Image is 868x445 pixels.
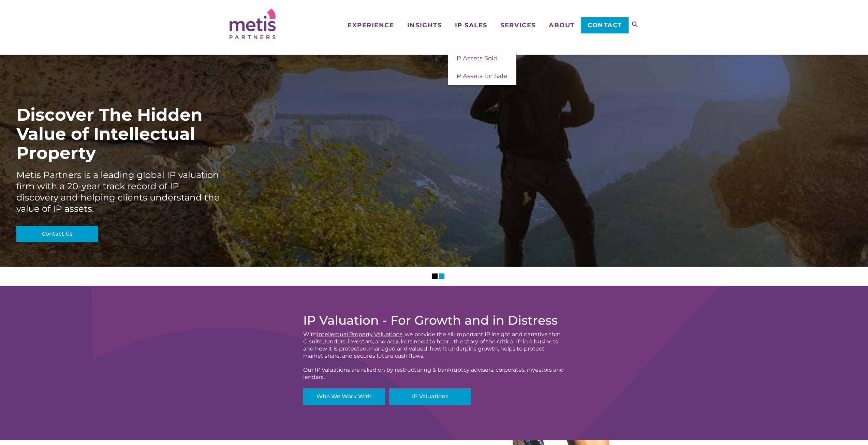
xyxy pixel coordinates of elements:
a: Contact [581,17,628,33]
li: Slider Page 1 [432,273,438,279]
span: IP Assets Sold [455,55,498,62]
h2: IP Valuation - For Growth and in Distress [303,313,565,327]
a: IP Valuations [389,388,471,405]
a: IP Assets for Sale [448,67,516,85]
span: Services [500,22,535,28]
a: Who We Work With [303,388,385,405]
a: IP Assets Sold [448,49,516,67]
span: IP Sales [455,22,487,28]
div: Our IP Valuations are relied on by restructuring & bankruptcy advisers, corporates, investors and... [303,366,565,381]
span: Contact [588,22,622,28]
span: Insights [407,22,442,28]
div: With , we provide the all-important IP insight and narrative that C-suite, lenders, investors, an... [303,331,565,359]
a: Intellectual Property Valuations [317,331,402,338]
a: Contact Us [16,226,98,242]
span: Experience [348,22,394,28]
span: IP Assets for Sale [455,72,507,80]
span: About [549,22,575,28]
div: Metis Partners is a leading global IP valuation firm with a 20-year track record of IP discovery ... [16,169,221,214]
img: Metis Partners [230,9,276,39]
div: Discover The Hidden Value of Intellectual Property [16,105,221,163]
li: Slider Page 2 [439,273,444,279]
